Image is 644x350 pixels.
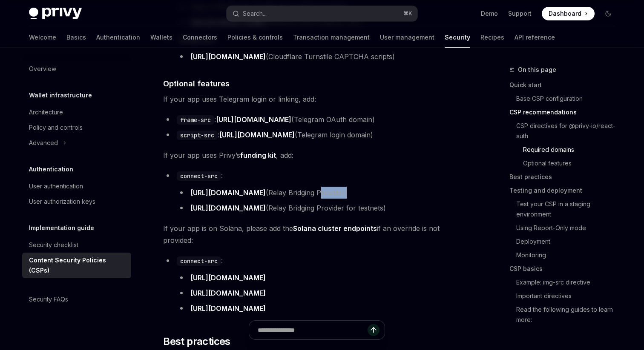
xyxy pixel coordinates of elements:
code: connect-src [177,171,221,181]
code: connect-src [177,256,221,266]
a: Security [445,27,470,48]
div: Search... [243,9,267,19]
a: Welcome [29,27,56,48]
span: Dashboard [549,9,581,18]
h5: Wallet infrastructure [29,90,92,100]
a: Dashboard [542,7,595,20]
code: script-src [177,131,218,140]
div: Overview [29,64,56,74]
a: Solana cluster endpoints [293,224,377,233]
code: frame-src [177,115,214,125]
h5: Authentication [29,164,73,174]
div: Architecture [29,107,63,117]
a: Using Report-Only mode [516,221,622,235]
button: Send message [368,324,379,336]
a: CSP recommendations [509,105,622,119]
button: Search...⌘K [227,6,417,21]
a: Demo [481,9,498,18]
span: If your app uses Privy’s , add: [163,149,470,161]
a: API reference [515,27,555,48]
span: If your app uses Telegram login or linking, add: [163,93,470,105]
a: Authentication [96,27,140,48]
a: Connectors [183,27,217,48]
a: [URL][DOMAIN_NAME] [190,188,266,197]
a: Deployment [516,235,622,248]
div: Security checklist [29,240,78,250]
li: (Cloudflare Turnstile CAPTCHA scripts) [177,51,470,63]
a: [URL][DOMAIN_NAME] [219,131,295,139]
span: Optional features [163,78,230,89]
a: Quick start [509,78,622,92]
a: [URL][DOMAIN_NAME] [216,115,291,124]
a: User management [380,27,434,48]
div: User authentication [29,181,83,191]
div: User authorization keys [29,196,95,207]
span: On this page [518,65,556,75]
a: Content Security Policies (CSPs) [22,253,131,278]
li: : [163,170,470,214]
a: Monitoring [516,248,622,262]
img: dark logo [29,8,82,20]
a: Basics [66,27,86,48]
a: Test your CSP in a staging environment [516,197,622,221]
div: Policy and controls [29,122,83,133]
a: Transaction management [293,27,370,48]
div: Content Security Policies (CSPs) [29,255,126,276]
a: Base CSP configuration [516,92,622,105]
div: Security FAQs [29,294,68,304]
a: CSP directives for @privy-io/react-auth [516,119,622,143]
a: Recipes [480,27,504,48]
li: : [163,255,470,314]
li: : (Telegram login domain) [163,129,470,141]
a: Read the following guides to learn more: [516,303,622,327]
a: [URL][DOMAIN_NAME] [190,273,266,282]
a: User authorization keys [22,194,131,209]
a: Example: img-src directive [516,276,622,289]
li: (Relay Bridging Provider for testnets) [177,202,470,214]
a: Policy and controls [22,120,131,135]
li: (Relay Bridging Provider) [177,187,470,199]
a: Architecture [22,105,131,120]
a: Testing and deployment [509,184,622,197]
a: Required domains [523,143,622,157]
span: ⌘ K [403,10,412,17]
a: Optional features [523,157,622,170]
li: : (Telegram OAuth domain) [163,114,470,125]
a: Support [508,9,532,18]
button: Toggle dark mode [601,7,615,20]
a: [URL][DOMAIN_NAME] [190,52,266,61]
a: Policies & controls [227,27,283,48]
a: [URL][DOMAIN_NAME] [190,289,266,298]
a: Best practices [509,170,622,184]
a: Important directives [516,289,622,303]
a: User authentication [22,179,131,194]
div: Advanced [29,138,58,148]
a: Wallets [150,27,172,48]
a: Security checklist [22,237,131,253]
a: [URL][DOMAIN_NAME] [190,304,266,313]
a: [URL][DOMAIN_NAME] [190,204,266,213]
a: Security FAQs [22,292,131,307]
a: Overview [22,61,131,77]
a: funding kit [240,151,276,160]
a: CSP basics [509,262,622,276]
span: If your app is on Solana, please add the if an override is not provided: [163,222,470,246]
h5: Implementation guide [29,223,94,233]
